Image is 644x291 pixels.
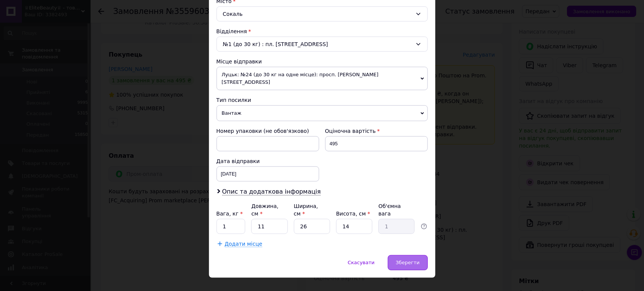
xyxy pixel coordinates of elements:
span: Опис та додаткова інформація [222,188,321,196]
div: Сокаль [217,6,428,22]
label: Висота, см [336,211,370,217]
div: №1 (до 30 кг) : пл. [STREET_ADDRESS] [217,37,428,52]
div: Відділення [217,28,428,35]
span: Скасувати [348,260,375,265]
span: Додати місце [225,241,263,247]
span: Тип посилки [217,97,251,103]
span: Вантаж [217,105,428,121]
div: Об'ємна вага [378,202,415,217]
label: Довжина, см [251,203,278,217]
div: Номер упаковки (не обов'язково) [217,127,319,135]
div: Дата відправки [217,157,319,165]
span: Місце відправки [217,59,262,65]
span: Луцьк: №24 (до 30 кг на одне місце): просп. [PERSON_NAME][STREET_ADDRESS] [217,67,428,90]
label: Вага, кг [217,211,243,217]
label: Ширина, см [294,203,318,217]
div: Оціночна вартість [325,127,428,135]
span: Зберегти [396,260,420,265]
